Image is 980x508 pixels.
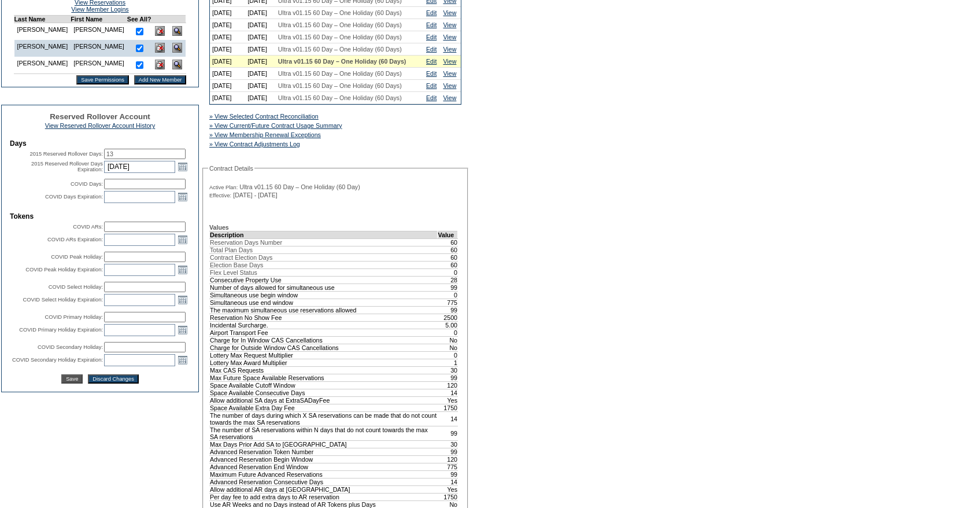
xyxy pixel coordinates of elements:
span: Ultra v01.15 60 Day – One Holiday (60 Days) [278,9,402,16]
td: 99 [438,374,458,381]
td: 30 [438,440,458,448]
label: COVID ARs Expiration: [47,237,103,242]
a: Edit [426,94,437,101]
td: Lottery Max Request Multiplier [210,351,438,359]
td: 14 [438,478,458,485]
a: View [443,58,456,65]
span: Effective: [209,192,231,199]
td: Advanced Reservation Token Number [210,448,438,455]
td: Allow additional SA days at ExtraSADayFee [210,396,438,404]
td: The number of SA reservations within N days that do not count towards the max SA reservations [210,426,438,440]
a: Open the calendar popup. [176,190,189,203]
td: Yes [438,396,458,404]
a: Open the calendar popup. [176,293,189,306]
td: 775 [438,299,458,306]
td: No [438,336,458,344]
td: 99 [438,470,458,478]
td: Per day fee to add extra days to AR reservation [210,493,438,500]
td: 0 [438,351,458,359]
td: [DATE] [245,43,275,56]
span: Ultra v01.15 60 Day – One Holiday (60 Days) [278,21,402,28]
label: COVID Peak Holiday Expiration: [25,267,103,273]
a: » View Current/Future Contract Usage Summary [209,122,342,129]
td: 28 [438,276,458,284]
span: Ultra v01.15 60 Day – One Holiday (60 Days) [278,94,402,101]
td: [PERSON_NAME] [14,40,71,57]
a: Edit [426,34,437,41]
td: 99 [438,426,458,440]
span: Active Plan: [209,184,238,191]
td: See All? [127,16,151,23]
td: 99 [438,284,458,291]
td: 1750 [438,493,458,500]
td: The maximum simultaneous use reservations allowed [210,306,438,314]
img: Delete [155,43,165,53]
td: [DATE] [210,31,245,43]
span: [DATE] - [DATE] [233,192,278,198]
img: View Dashboard [172,60,182,69]
td: 2500 [438,314,458,321]
label: COVID Days Expiration: [45,194,103,200]
label: COVID Primary Holiday Expiration: [19,327,103,333]
label: COVID Peak Holiday: [51,254,103,260]
td: 60 [438,246,458,253]
td: Max Future Space Available Reservations [210,374,438,381]
td: [DATE] [245,7,275,19]
td: [PERSON_NAME] [14,23,71,41]
a: Edit [426,58,437,65]
label: 2015 Reserved Rollover Days: [29,151,103,157]
td: Value [438,231,458,238]
td: [PERSON_NAME] [71,57,127,74]
a: Open the calendar popup. [176,263,189,276]
td: Advanced Reservation End Window [210,463,438,470]
td: Space Available Extra Day Fee [210,404,438,411]
td: Simultaneous use end window [210,299,438,306]
td: Charge for Outside Window CAS Cancellations [210,344,438,351]
td: 120 [438,455,458,463]
span: Ultra v01.15 60 Day – One Holiday (60 Day) [239,183,360,190]
td: [PERSON_NAME] [14,57,71,74]
td: 60 [438,261,458,268]
td: No [438,344,458,351]
a: » View Membership Renewal Exceptions [209,131,321,138]
td: Airport Transport Fee [210,329,438,336]
img: Delete [155,60,165,69]
td: Advanced Reservation Begin Window [210,455,438,463]
td: Simultaneous use begin window [210,291,438,299]
td: 120 [438,381,458,389]
td: Number of days allowed for simultaneous use [210,284,438,291]
td: 60 [438,238,458,246]
td: Lottery Max Award Multiplier [210,359,438,366]
a: View [443,34,456,41]
td: [DATE] [245,80,275,92]
a: Edit [426,9,437,16]
a: View [443,94,456,101]
td: Max Days Prior Add SA to [GEOGRAPHIC_DATA] [210,440,438,448]
a: View [443,70,456,77]
td: [DATE] [210,80,245,92]
a: View Member Logins [71,6,128,13]
td: 775 [438,463,458,470]
td: [DATE] [210,68,245,80]
td: [DATE] [210,19,245,31]
span: Total Plan Days [210,246,253,253]
input: Save Permissions [76,75,129,84]
td: [DATE] [210,43,245,56]
legend: Contract Details [208,165,254,172]
td: [DATE] [210,92,245,104]
img: View Dashboard [172,43,182,53]
span: Reserved Rollover Account [50,112,150,121]
a: Open the calendar popup. [176,233,189,246]
a: View Reserved Rollover Account History [45,122,156,129]
td: Advanced Reservation Consecutive Days [210,478,438,485]
td: [DATE] [245,56,275,68]
td: Description [210,231,438,238]
label: COVID Secondary Holiday: [38,344,103,350]
td: [PERSON_NAME] [71,40,127,57]
a: » View Selected Contract Reconciliation [209,113,319,120]
a: View [443,82,456,89]
label: COVID Secondary Holiday Expiration: [12,357,103,363]
label: COVID ARs: [73,224,103,230]
td: [DATE] [245,68,275,80]
td: 0 [438,329,458,336]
